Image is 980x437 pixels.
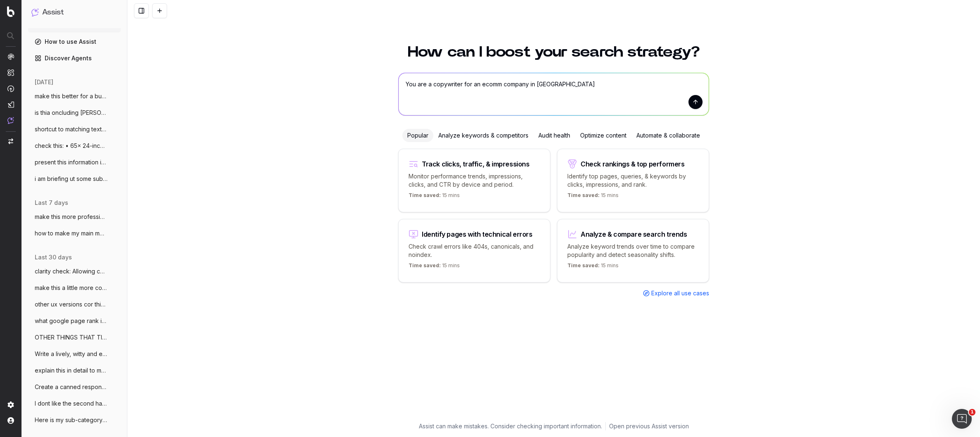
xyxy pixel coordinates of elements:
[35,92,108,100] span: make this better for a busines case: Sin
[35,199,68,207] span: last 7 days
[31,7,117,18] button: Assist
[533,129,575,142] div: Audit health
[35,125,108,133] span: shortcut to matching text format in mac
[609,422,689,430] a: Open previous Assist version
[7,401,14,408] img: Setting
[409,242,540,259] p: Check crawl errors like 404s, canonicals, and noindex.
[28,123,121,136] button: shortcut to matching text format in mac
[28,106,121,119] button: is thia oncluding [PERSON_NAME] and [PERSON_NAME]
[402,129,433,142] div: Popular
[433,129,533,142] div: Analyze keywords & competitors
[422,231,533,237] div: Identify pages with technical errors
[35,78,53,86] span: [DATE]
[399,73,709,115] textarea: You are a copywriter for an ecomm company in [GEOGRAPHIC_DATA]
[35,142,108,150] span: check this: • 65x 24-inch Monitors: $13,
[28,314,121,328] button: what google page rank in [PERSON_NAME]
[28,90,121,103] button: make this better for a busines case: Sin
[952,409,972,429] iframe: Intercom live chat
[28,397,121,410] button: I dont like the second half of this sent
[409,262,441,268] span: Time saved:
[35,350,108,358] span: Write a lively, witty and engaging meta
[28,35,121,48] a: How to use Assist
[419,422,602,430] p: Assist can make mistakes. Consider checking important information.
[28,210,121,223] button: make this more professional: I hope this
[28,227,121,240] button: how to make my main monitor brighter -
[969,409,975,416] span: 1
[567,192,619,202] p: 15 mins
[567,192,600,198] span: Time saved:
[7,85,14,92] img: Activation
[581,231,687,237] div: Analyze & compare search trends
[28,265,121,278] button: clarity check: Allowing customers to ass
[651,289,709,297] span: Explore all use cases
[631,129,705,142] div: Automate & collaborate
[7,101,14,108] img: Studio
[31,8,39,16] img: Assist
[7,6,14,17] img: Botify logo
[581,161,685,167] div: Check rankings & top performers
[35,333,108,342] span: OTHER THINGS THAT TIE IN WITH THIS AUSSI
[35,416,108,424] span: Here is my sub-category content brief fo
[35,317,108,325] span: what google page rank in [PERSON_NAME]
[567,262,600,268] span: Time saved:
[28,380,121,394] button: Create a canned response from online fra
[409,192,460,202] p: 15 mins
[8,138,13,144] img: Switch project
[28,331,121,344] button: OTHER THINGS THAT TIE IN WITH THIS AUSSI
[35,267,108,275] span: clarity check: Allowing customers to ass
[35,284,108,292] span: make this a little more conversational"
[575,129,631,142] div: Optimize content
[28,139,121,152] button: check this: • 65x 24-inch Monitors: $13,
[35,229,108,237] span: how to make my main monitor brighter -
[28,413,121,427] button: Here is my sub-category content brief fo
[28,156,121,169] button: present this information in a clear, tig
[409,172,540,189] p: Monitor performance trends, impressions, clicks, and CTR by device and period.
[567,242,699,259] p: Analyze keyword trends over time to compare popularity and detect seasonality shifts.
[567,262,619,272] p: 15 mins
[42,7,64,18] h1: Assist
[643,289,709,297] a: Explore all use cases
[28,347,121,361] button: Write a lively, witty and engaging meta
[567,172,699,189] p: Identify top pages, queries, & keywords by clicks, impressions, and rank.
[398,45,709,59] h1: How can I boost your search strategy?
[7,53,14,60] img: Analytics
[409,192,441,198] span: Time saved:
[7,117,14,124] img: Assist
[35,158,108,166] span: present this information in a clear, tig
[35,213,108,221] span: make this more professional: I hope this
[28,52,121,65] a: Discover Agents
[35,175,108,183] span: i am briefing ut some sub category [PERSON_NAME]
[7,417,14,424] img: My account
[409,262,460,272] p: 15 mins
[28,364,121,377] button: explain this in detail to me (ecommerce
[35,300,108,309] span: other ux versions cor this type of custo
[35,366,108,375] span: explain this in detail to me (ecommerce
[35,253,72,261] span: last 30 days
[28,172,121,185] button: i am briefing ut some sub category [PERSON_NAME]
[422,161,530,167] div: Track clicks, traffic, & impressions
[35,399,108,408] span: I dont like the second half of this sent
[28,281,121,294] button: make this a little more conversational"
[28,298,121,311] button: other ux versions cor this type of custo
[7,69,14,76] img: Intelligence
[35,109,108,117] span: is thia oncluding [PERSON_NAME] and [PERSON_NAME]
[35,383,108,391] span: Create a canned response from online fra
